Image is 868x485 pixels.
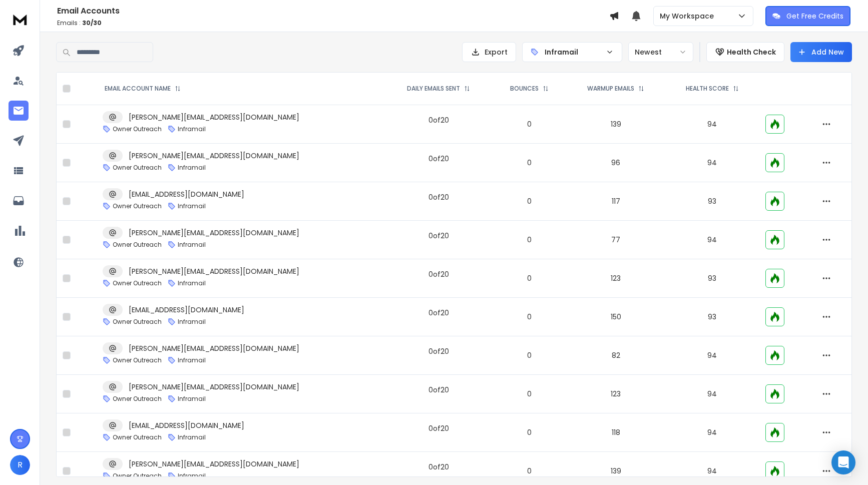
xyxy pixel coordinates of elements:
[113,279,162,287] p: Owner Outreach
[178,279,206,287] p: Inframail
[178,318,206,326] p: Inframail
[566,413,665,452] td: 118
[82,19,102,27] span: 30 / 30
[178,202,206,210] p: Inframail
[129,112,299,122] p: [PERSON_NAME][EMAIL_ADDRESS][DOMAIN_NAME]
[566,336,665,375] td: 82
[10,10,30,29] img: logo
[727,47,776,57] p: Health Check
[113,125,162,133] p: Owner Outreach
[566,375,665,413] td: 123
[178,164,206,172] p: Inframail
[57,5,609,17] h1: Email Accounts
[428,385,449,395] div: 0 of 20
[660,11,718,21] p: My Workspace
[129,266,299,276] p: [PERSON_NAME][EMAIL_ADDRESS][DOMAIN_NAME]
[113,395,162,403] p: Owner Outreach
[113,241,162,249] p: Owner Outreach
[129,382,299,392] p: [PERSON_NAME][EMAIL_ADDRESS][DOMAIN_NAME]
[665,105,759,144] td: 94
[129,189,244,199] p: [EMAIL_ADDRESS][DOMAIN_NAME]
[499,312,561,322] p: 0
[10,455,30,475] button: R
[665,375,759,413] td: 94
[113,472,162,480] p: Owner Outreach
[499,158,561,168] p: 0
[129,459,299,469] p: [PERSON_NAME][EMAIL_ADDRESS][DOMAIN_NAME]
[428,154,449,164] div: 0 of 20
[129,151,299,161] p: [PERSON_NAME][EMAIL_ADDRESS][DOMAIN_NAME]
[665,413,759,452] td: 94
[178,125,206,133] p: Inframail
[566,105,665,144] td: 139
[499,427,561,437] p: 0
[129,305,244,315] p: [EMAIL_ADDRESS][DOMAIN_NAME]
[665,259,759,298] td: 93
[566,144,665,182] td: 96
[129,420,244,430] p: [EMAIL_ADDRESS][DOMAIN_NAME]
[786,11,843,21] p: Get Free Credits
[665,182,759,221] td: 93
[831,450,855,474] div: Open Intercom Messenger
[428,115,449,125] div: 0 of 20
[665,221,759,259] td: 94
[407,85,460,93] p: DAILY EMAILS SENT
[178,472,206,480] p: Inframail
[428,231,449,241] div: 0 of 20
[178,241,206,249] p: Inframail
[499,466,561,476] p: 0
[428,423,449,433] div: 0 of 20
[428,192,449,202] div: 0 of 20
[428,346,449,356] div: 0 of 20
[113,202,162,210] p: Owner Outreach
[129,343,299,353] p: [PERSON_NAME][EMAIL_ADDRESS][DOMAIN_NAME]
[765,6,850,26] button: Get Free Credits
[566,182,665,221] td: 117
[665,144,759,182] td: 94
[105,85,181,93] div: EMAIL ACCOUNT NAME
[499,350,561,360] p: 0
[686,85,729,93] p: HEALTH SCORE
[587,85,634,93] p: WARMUP EMAILS
[665,298,759,336] td: 93
[57,19,609,27] p: Emails :
[178,433,206,441] p: Inframail
[499,273,561,283] p: 0
[665,336,759,375] td: 94
[499,119,561,129] p: 0
[178,356,206,364] p: Inframail
[499,235,561,245] p: 0
[499,196,561,206] p: 0
[428,308,449,318] div: 0 of 20
[113,318,162,326] p: Owner Outreach
[566,298,665,336] td: 150
[113,164,162,172] p: Owner Outreach
[113,433,162,441] p: Owner Outreach
[706,42,784,62] button: Health Check
[462,42,516,62] button: Export
[178,395,206,403] p: Inframail
[129,228,299,238] p: [PERSON_NAME][EMAIL_ADDRESS][DOMAIN_NAME]
[545,47,602,57] p: Inframail
[499,389,561,399] p: 0
[566,259,665,298] td: 123
[628,42,693,62] button: Newest
[510,85,539,93] p: BOUNCES
[428,269,449,279] div: 0 of 20
[428,462,449,472] div: 0 of 20
[113,356,162,364] p: Owner Outreach
[790,42,852,62] button: Add New
[566,221,665,259] td: 77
